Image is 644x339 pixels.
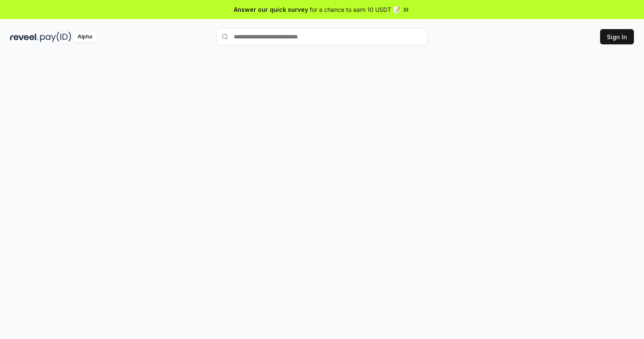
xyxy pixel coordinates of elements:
img: pay_id [40,32,71,42]
img: reveel_dark [10,32,38,42]
div: Alpha [73,32,97,42]
span: for a chance to earn 10 USDT 📝 [310,5,400,14]
button: Sign In [600,29,634,44]
span: Answer our quick survey [234,5,308,14]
